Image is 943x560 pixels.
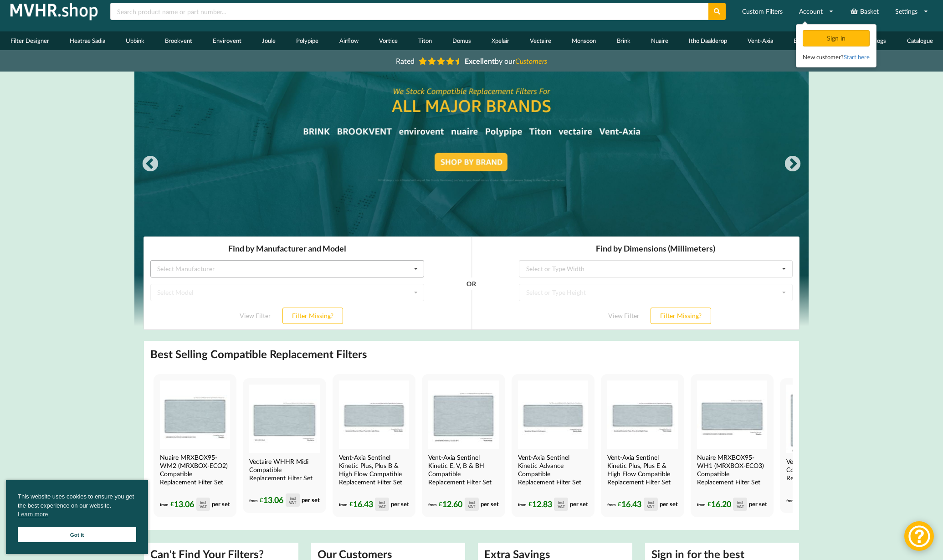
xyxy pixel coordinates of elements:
[439,499,442,509] span: £
[518,502,527,507] span: from
[249,498,258,503] span: from
[786,498,795,503] span: from
[408,31,442,50] a: Titon
[383,29,441,36] div: Select or Type Width
[249,385,319,453] img: Vectaire WHHR Midi Compatible MVHR Filter Replacement Set from MVHR.shop
[606,31,641,50] a: Brink
[601,374,684,517] a: Vent-Axia Sentinel Kinetic Plus E & High Flow Compatible MVHR Filter Replacement Set from MVHR.sh...
[339,453,407,486] h4: Vent-Axia Sentinel Kinetic Plus, Plus B & High Flow Compatible Replacement Filter Set
[115,31,154,50] a: Ubbink
[339,502,348,507] span: from
[607,502,616,507] span: from
[160,502,169,507] span: from
[349,498,389,510] div: 16.43
[844,53,870,61] a: Start here
[803,34,871,42] a: Sign in
[428,502,437,507] span: from
[428,453,497,486] h4: Vent-Axia Sentinel Kinetic E, V, B & BH Compatible Replacement Filter Set
[468,504,475,509] div: VAT
[212,500,230,508] span: per set
[737,31,783,50] a: Vent-Axia
[697,380,767,449] img: Nuaire MRXBOX95-WH1 Compatible MVHR Filter Replacement Set from MVHR.shop
[786,457,855,482] h4: Vectaire Studio Compatible Replacement Filter Set
[641,31,678,50] a: Nuaire
[707,498,747,510] div: 16.20
[203,31,252,50] a: Envirovent
[252,31,286,50] a: Joule
[6,480,148,554] div: cookieconsent
[520,31,562,50] a: Vectaire
[749,500,767,508] span: per set
[18,510,48,519] a: cookies - Learn more
[379,500,385,504] div: incl
[897,31,943,50] a: Catalogue
[678,31,737,50] a: Itho Daalderop
[170,499,174,509] span: £
[528,499,532,509] span: £
[290,496,296,500] div: incl
[339,380,409,449] img: Vent-Axia Sentinel Kinetic Plus, Plus B & High Flow Compatible MVHR Filter Replacement Set from M...
[323,47,333,94] div: OR
[607,453,676,486] h4: Vent-Axia Sentinel Kinetic Plus, Plus E & High Flow Compatible Replacement Filter Set
[465,57,495,65] b: Excellent
[422,374,505,517] a: Vent-Axia Sentinel Kinetic E, V, B & BH Compatible MVHR Filter Replacement Set from MVHR.shop Ven...
[482,31,520,50] a: Xpelair
[889,3,934,20] a: Settings
[200,500,206,504] div: incl
[260,493,299,506] div: 13.06
[793,3,840,20] a: Account
[507,71,568,87] button: Filter Missing?
[691,374,774,517] a: Nuaire MRXBOX95-WH1 Compatible MVHR Filter Replacement Set from MVHR.shop Nuaire MRXBOX95-WH1 (MR...
[660,500,678,508] span: per set
[59,31,115,50] a: Heatrae Sadia
[154,374,236,517] a: Nuaire MRXBOX95-WM2 Compatible MVHR Filter Replacement Set from MVHR.shop Nuaire MRXBOX95-WM2 (MR...
[844,3,885,20] a: Basket
[289,500,296,504] div: VAT
[780,378,863,513] a: Vectaire Studio Compatible MVHR Filter Replacement Set from MVHR.shop Vectaire Studio Compatible ...
[512,374,594,517] a: Vent-Axia Sentinel Kinetic Advance Compatible MVHR Filter Replacement Set from MVHR.shop Vent-Axi...
[570,500,588,508] span: per set
[139,71,200,87] button: Filter Missing?
[737,504,744,509] div: VAT
[562,31,606,50] a: Monsoon
[160,453,228,486] h4: Nuaire MRXBOX95-WM2 (MRXBOX-ECO2) Compatible Replacement Filter Set
[803,30,870,46] div: Sign in
[648,500,654,504] div: incl
[333,374,415,517] a: Vent-Axia Sentinel Kinetic Plus, Plus B & High Flow Compatible MVHR Filter Replacement Set from M...
[607,380,677,449] img: Vent-Axia Sentinel Kinetic Plus E & High Flow Compatible MVHR Filter Replacement Set from MVHR.shop
[160,380,230,449] img: Nuaire MRXBOX95-WM2 Compatible MVHR Filter Replacement Set from MVHR.shop
[154,31,202,50] a: Brookvent
[558,504,565,509] div: VAT
[200,504,207,509] div: VAT
[110,3,708,20] input: Search product name or part number...
[302,496,320,503] span: per set
[439,498,478,510] div: 12.60
[518,380,588,449] img: Vent-Axia Sentinel Kinetic Advance Compatible MVHR Filter Replacement Set from MVHR.shop
[286,31,329,50] a: Polypipe
[558,500,564,504] div: incl
[369,31,408,50] a: Vortice
[737,500,743,504] div: incl
[428,380,498,449] img: Vent-Axia Sentinel Kinetic E, V, B & BH Compatible MVHR Filter Replacement Set from MVHR.shop
[329,31,369,50] a: Airflow
[618,499,621,509] span: £
[243,378,326,513] a: Vectaire WHHR Midi Compatible MVHR Filter Replacement Set from MVHR.shop Vectaire WHHR Midi Compa...
[786,385,856,453] img: Vectaire Studio Compatible MVHR Filter Replacement Set from MVHR.shop
[697,453,765,486] h4: Nuaire MRXBOX95-WH1 (MRXBOX-ECO3) Compatible Replacement Filter Set
[697,502,706,507] span: from
[18,527,136,542] a: Got it cookie
[803,52,870,62] div: New customer?
[7,7,281,17] h3: Find by Manufacturer and Model
[260,495,263,505] span: £
[14,29,72,36] div: Select Manufacturer
[736,3,789,20] a: Custom Filters
[391,500,409,508] span: per set
[528,498,568,510] div: 12.83
[481,500,499,508] span: per set
[647,504,654,509] div: VAT
[375,7,649,17] h3: Find by Dimensions (Millimeters)
[170,498,210,510] div: 13.06
[379,504,386,509] div: VAT
[249,457,318,482] h4: Vectaire WHHR Midi Compatible Replacement Filter Set
[389,53,553,68] a: Rated Excellentby ourCustomers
